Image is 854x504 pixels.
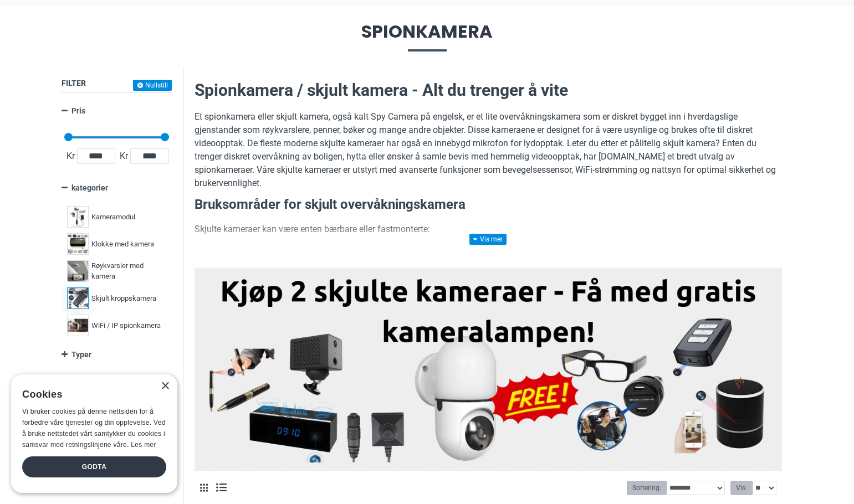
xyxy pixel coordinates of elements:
a: Les mer, opens a new window [131,441,156,449]
span: Skjult kroppskamera [91,293,156,304]
div: Cookies [22,383,159,407]
span: Røykvarsler med kamera [91,260,163,282]
span: Kr [64,150,77,163]
label: Vis: [730,481,753,495]
img: Kjøp 2 skjulte kameraer – Få med gratis kameralampe! [203,274,774,462]
span: Klokke med kamera [91,239,154,250]
h3: Bruksområder for skjult overvåkningskamera [195,196,782,214]
img: Klokke med kamera [67,233,89,255]
img: Kameramodul [67,206,89,228]
span: Kr [117,150,130,163]
li: Disse kan tas med overalt og brukes til skjult filming i situasjoner der diskresjon er nødvendig ... [217,241,782,268]
a: kategorier [62,178,172,198]
a: Pris [62,101,172,121]
img: Røykvarsler med kamera [67,260,89,282]
span: Vi bruker cookies på denne nettsiden for å forbedre våre tjenester og din opplevelse. Ved å bruke... [22,408,166,448]
p: Skjulte kameraer kan være enten bærbare eller fastmonterte: [195,223,782,236]
button: Nullstill [133,80,172,91]
div: Godta [22,456,166,477]
span: Kameramodul [91,212,135,223]
div: Close [161,382,169,390]
a: Typer [62,345,172,364]
img: WiFi / IP spionkamera [67,315,89,336]
span: Filter [62,79,86,88]
h2: Spionkamera / skjult kamera - Alt du trenger å vite [195,79,782,102]
span: Spionkamera [62,23,793,51]
strong: Bærbare spionkameraer: [217,243,318,253]
img: Skjult kroppskamera [67,287,89,309]
p: Et spionkamera eller skjult kamera, også kalt Spy Camera på engelsk, er et lite overvåkningskamer... [195,110,782,190]
label: Sortering: [627,481,667,495]
span: WiFi / IP spionkamera [91,320,161,331]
